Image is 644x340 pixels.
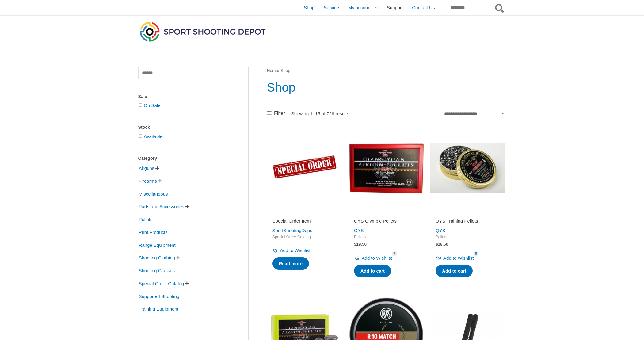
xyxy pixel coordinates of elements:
[138,191,169,196] a: Miscellaneous
[430,130,505,205] img: QYS Training Pellets
[354,228,364,233] a: QYS
[272,228,314,233] a: SportShootingDepot
[138,229,168,235] a: Print Products
[349,130,424,205] img: QYS Olympic Pellets
[138,178,158,183] a: Firearms
[436,265,473,277] a: Add to cart: “QYS Training Pellets”
[436,254,474,262] a: Add to Wishlist
[267,79,506,96] h1: Shop
[138,189,169,199] span: Miscellaneous
[185,281,189,285] span: 
[443,255,474,261] span: Add to Wishlist
[138,123,230,132] div: Stock
[185,204,189,209] span: 
[354,254,392,262] a: Add to Wishlist
[436,242,448,246] bdi: 18.50
[354,265,391,277] a: Add to cart: “QYS Olympic Pellets”
[274,109,285,118] span: Filter
[158,179,162,183] span: 
[138,163,155,174] span: Airguns
[494,2,506,13] button: Search
[138,165,155,170] a: Airguns
[267,130,342,205] img: Special Order Item
[138,176,158,186] span: Firearms
[144,134,162,139] a: Available
[138,255,176,260] a: Shooting Clothing
[272,235,337,240] span: Special Order Catalog
[138,201,185,212] span: Parts and Accessories
[155,166,159,170] span: 
[138,253,176,263] span: Shooting Clothing
[138,204,185,209] a: Parts and Accessories
[138,306,179,311] a: Training Equipment
[442,108,506,118] select: Shop order
[272,218,337,226] a: Special Order Item
[267,109,285,118] a: Filter
[354,209,418,217] iframe: Customer reviews powered by Trustpilot
[138,227,168,238] span: Print Products
[280,248,311,253] span: Add to Wishlist
[362,255,392,261] span: Add to Wishlist
[138,281,185,286] a: Special Order Catalog
[436,218,500,224] h2: QYS Training Pellets
[267,67,506,75] nav: Breadcrumb
[436,218,500,226] a: QYS Training Pellets
[138,92,230,101] div: Sale
[138,291,180,302] span: Supported Shooting
[176,256,180,260] span: 
[354,218,418,226] a: QYS Olympic Pellets
[354,218,418,224] h2: QYS Olympic Pellets
[139,103,143,107] input: On Sale
[392,251,397,256] span: 7
[436,235,500,240] span: Pellets
[272,218,337,224] h2: Special Order Item
[272,257,309,270] a: Read more about “Special Order Item”
[138,266,176,276] span: Shooting Glasses
[436,242,438,246] span: $
[474,251,478,256] span: 5
[138,304,179,314] span: Training Equipment
[138,278,185,289] span: Special Order Catalog
[354,235,418,240] span: Pellets
[138,20,267,43] img: Sport Shooting Depot
[138,293,180,298] a: Supported Shooting
[272,246,311,255] a: Add to Wishlist
[138,154,230,163] div: Category
[354,242,367,246] bdi: 19.50
[272,209,337,217] iframe: Customer reviews powered by Trustpilot
[291,111,349,116] p: Showing 1–15 of 728 results
[354,242,356,246] span: $
[138,216,153,222] a: Pellets
[436,228,445,233] a: QYS
[139,134,143,138] input: Available
[144,103,160,108] a: On Sale
[138,240,176,250] span: Range Equipment
[138,214,153,225] span: Pellets
[138,268,176,273] a: Shooting Glasses
[267,68,278,73] a: Home
[436,209,500,217] iframe: Customer reviews powered by Trustpilot
[138,242,176,247] a: Range Equipment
